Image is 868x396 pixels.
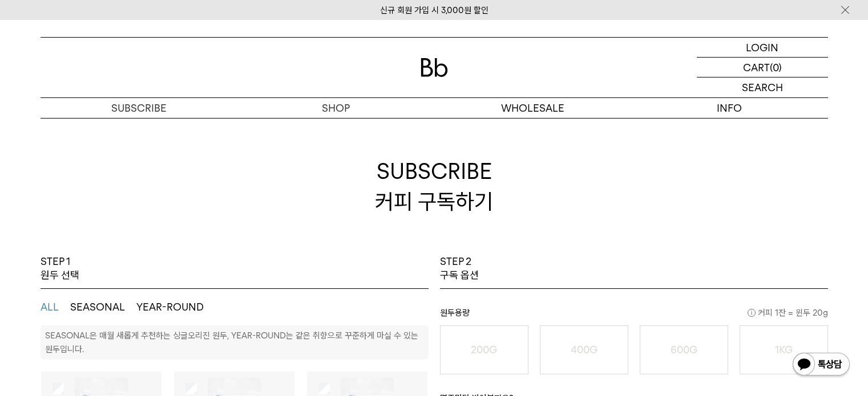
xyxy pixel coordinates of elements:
o: 1KG [775,344,793,356]
button: ALL [41,300,59,314]
p: (0) [770,58,782,77]
img: 로고 [421,58,448,77]
button: SEASONAL [70,300,125,314]
button: YEAR-ROUND [136,300,204,314]
p: CART [743,58,770,77]
a: SHOP [237,98,434,118]
p: 원두용량 [440,306,828,325]
o: 600G [671,344,697,356]
p: WHOLESALE [434,98,631,118]
p: LOGIN [746,38,778,57]
h2: SUBSCRIBE 커피 구독하기 [41,118,828,255]
o: 400G [571,344,597,356]
p: SEASONAL은 매월 새롭게 추천하는 싱글오리진 원두, YEAR-ROUND는 같은 취향으로 꾸준하게 마실 수 있는 원두입니다. [45,330,418,354]
p: STEP 1 원두 선택 [41,255,79,283]
img: 카카오톡 채널 1:1 채팅 버튼 [792,352,851,379]
span: 커피 1잔 = 윈두 20g [748,306,828,320]
p: STEP 2 구독 옵션 [440,255,479,283]
button: 200G [440,325,528,374]
a: SUBSCRIBE [41,98,237,118]
a: 신규 회원 가입 시 3,000원 할인 [380,5,488,15]
button: 600G [640,325,728,374]
button: 1KG [740,325,828,374]
p: INFO [631,98,828,118]
a: LOGIN [697,38,828,58]
a: CART (0) [697,58,828,77]
p: SEARCH [742,77,783,97]
o: 200G [471,344,497,356]
button: 400G [540,325,628,374]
